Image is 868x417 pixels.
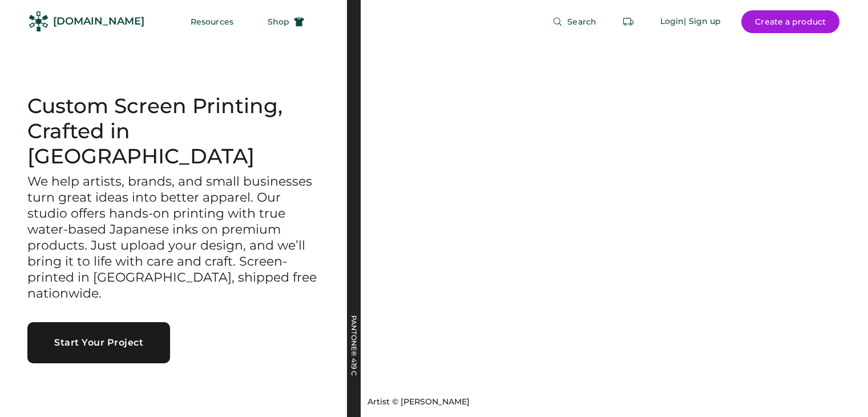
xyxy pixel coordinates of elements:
[27,322,170,363] button: Start Your Project
[539,10,610,33] button: Search
[29,11,49,31] img: Rendered Logo - Screens
[27,94,320,169] h1: Custom Screen Printing, Crafted in [GEOGRAPHIC_DATA]
[268,18,289,26] span: Shop
[660,16,684,27] div: Login
[617,10,640,33] button: Retrieve an order
[177,10,247,33] button: Resources
[53,14,144,29] div: [DOMAIN_NAME]
[27,174,320,302] h3: We help artists, brands, and small businesses turn great ideas into better apparel. Our studio of...
[567,18,596,26] span: Search
[741,10,839,33] button: Create a product
[254,10,318,33] button: Shop
[684,16,721,27] div: | Sign up
[363,392,470,408] a: Artist © [PERSON_NAME]
[368,396,470,408] div: Artist © [PERSON_NAME]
